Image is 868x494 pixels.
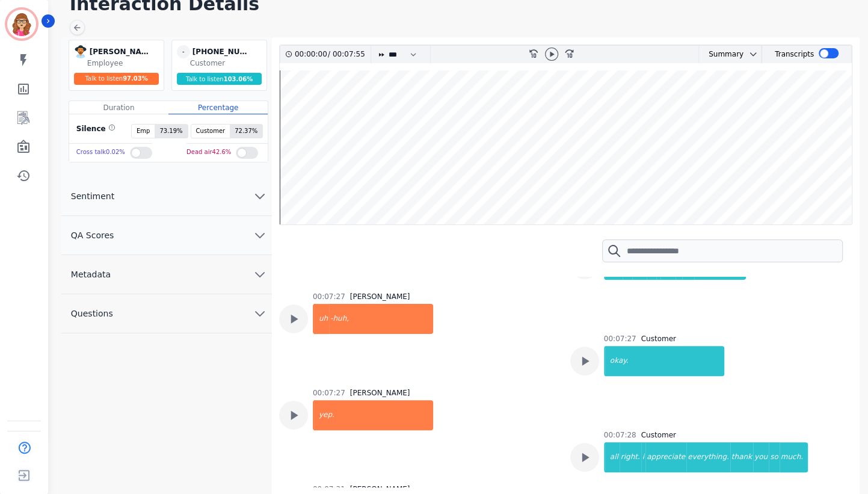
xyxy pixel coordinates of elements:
[295,46,328,63] div: 00:00:00
[61,190,124,202] span: Sentiment
[753,442,769,472] div: you
[314,304,329,334] div: uh
[775,46,814,63] div: Transcripts
[253,189,267,203] svg: chevron down
[61,216,272,255] button: QA Scores chevron down
[230,125,262,138] span: 72.37 %
[605,442,620,472] div: all
[74,124,115,138] div: Silence
[604,430,636,440] div: 00:07:28
[61,255,272,294] button: Metadata chevron down
[780,442,808,472] div: much.
[730,442,753,472] div: thank
[743,49,758,59] button: chevron down
[177,45,190,58] span: -
[295,46,368,63] div: /
[350,484,410,494] div: [PERSON_NAME]
[686,442,730,472] div: everything.
[87,58,161,68] div: Employee
[61,307,123,320] span: Questions
[69,101,168,114] div: Duration
[132,125,155,138] span: Emp
[76,144,125,161] div: Cross talk 0.02 %
[641,442,645,472] div: i
[253,228,267,242] svg: chevron down
[168,101,268,114] div: Percentage
[330,46,363,63] div: 00:07:55
[224,76,253,82] span: 103.06 %
[314,400,433,430] div: yep.
[699,46,743,63] div: Summary
[61,294,272,333] button: Questions chevron down
[641,430,676,440] div: Customer
[605,346,724,376] div: okay.
[253,306,267,321] svg: chevron down
[253,267,267,282] svg: chevron down
[190,58,264,68] div: Customer
[192,45,253,58] div: [PHONE_NUMBER]
[641,334,676,344] div: Customer
[186,144,231,161] div: Dead air 42.6 %
[645,442,686,472] div: appreciate
[61,177,272,216] button: Sentiment chevron down
[191,125,230,138] span: Customer
[313,388,345,398] div: 00:07:27
[61,268,120,280] span: Metadata
[748,49,758,59] svg: chevron down
[74,73,159,85] div: Talk to listen
[90,45,150,58] div: [PERSON_NAME]
[604,334,636,344] div: 00:07:27
[313,292,345,301] div: 00:07:27
[61,229,124,241] span: QA Scores
[350,388,410,398] div: [PERSON_NAME]
[329,304,433,334] div: -huh,
[313,484,345,494] div: 00:07:31
[7,10,36,39] img: Bordered avatar
[177,73,262,85] div: Talk to listen
[769,442,780,472] div: so
[350,292,410,301] div: [PERSON_NAME]
[123,75,148,82] span: 97.03 %
[620,442,641,472] div: right.
[155,125,187,138] span: 73.19 %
